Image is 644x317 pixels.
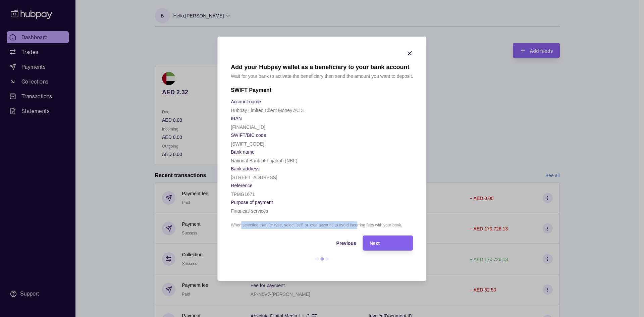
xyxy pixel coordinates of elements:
h1: Add your Hubpay wallet as a beneficiary to your bank account [231,63,413,71]
h2: SWIFT Payment [231,87,413,94]
p: IBAN [231,116,242,121]
p: Account name [231,99,261,104]
p: [SWIFT_CODE] [231,141,264,147]
p: TPMG1671 [231,192,255,197]
span: Next [370,241,380,246]
p: Reference [231,183,253,188]
p: National Bank of Fujairah (NBF) [231,158,297,163]
p: Hubpay Limited Client Money AC 3 [231,108,304,113]
p: When selecting transfer type, select 'self' or 'own account' to avoid incurring fees with your bank. [231,221,413,229]
p: Financial services [231,208,268,214]
p: Wait for your bank to activate the beneficiary then send the amount you want to deposit. [231,72,413,80]
p: [STREET_ADDRESS] [231,175,277,180]
p: SWIFT/BIC code [231,133,266,138]
button: Next [363,235,413,251]
p: Bank name [231,149,255,155]
span: Previous [336,241,356,246]
p: [FINANCIAL_ID] [231,124,265,130]
button: Previous [231,235,356,251]
p: Bank address [231,166,260,171]
p: Purpose of payment [231,200,273,205]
